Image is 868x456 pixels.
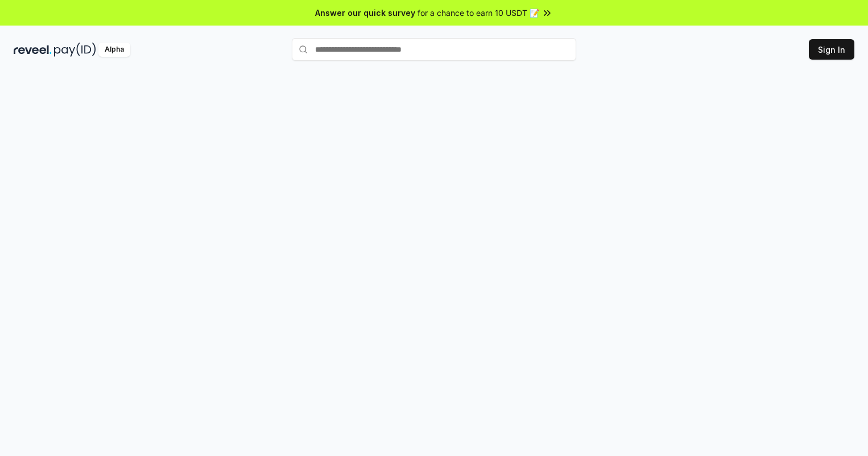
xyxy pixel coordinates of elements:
span: Answer our quick survey [315,7,415,19]
img: pay_id [54,43,96,57]
img: reveel_dark [14,43,52,57]
span: for a chance to earn 10 USDT 📝 [418,7,539,19]
button: Sign In [809,39,854,60]
div: Alpha [98,43,130,57]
